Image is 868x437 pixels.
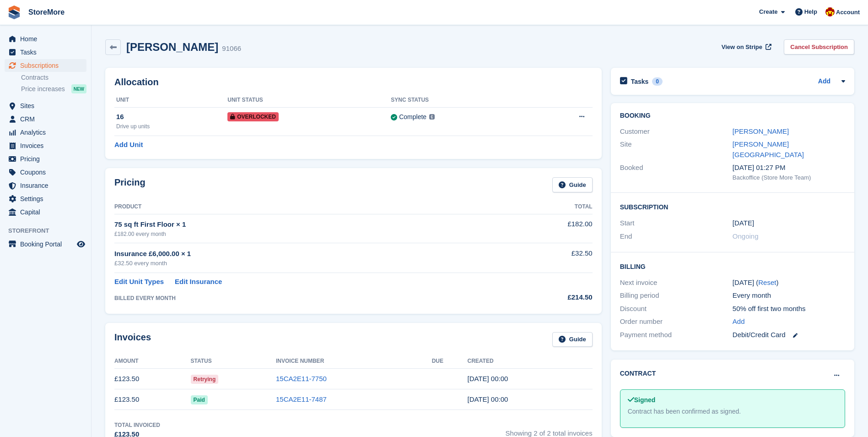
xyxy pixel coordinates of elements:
[8,226,91,235] span: Storefront
[733,304,845,314] div: 50% off first two months
[114,200,503,214] th: Product
[503,200,593,214] th: Total
[620,317,733,327] div: Order number
[759,7,777,16] span: Create
[467,375,508,382] time: 2025-08-10 23:00:46 UTC
[20,59,75,72] span: Subscriptions
[733,232,759,240] span: Ongoing
[114,369,191,389] td: £123.50
[7,5,21,19] img: stora-icon-8386f47178a22dfd0bd8f6a31ec36ba5ce8667c1dd55bd0f319d3a0aa187defe.svg
[620,112,845,120] h2: Booking
[114,259,503,268] div: £32.50 every month
[5,126,86,139] a: menu
[114,389,191,410] td: £123.50
[825,7,835,16] img: Store More Team
[71,84,86,93] div: NEW
[733,290,845,301] div: Every month
[75,239,86,250] a: Preview store
[5,153,86,165] a: menu
[836,8,860,17] span: Account
[114,332,151,347] h2: Invoices
[114,421,160,429] div: Total Invoiced
[114,249,503,259] div: Insurance £6,000.00 × 1
[399,112,426,122] div: Complete
[20,166,75,179] span: Coupons
[620,139,733,160] div: Site
[5,59,86,72] a: menu
[804,7,817,16] span: Help
[5,166,86,179] a: menu
[718,39,773,55] a: View on Stripe
[620,278,733,288] div: Next invoice
[20,179,75,192] span: Insurance
[784,39,854,55] a: Cancel Subscription
[227,93,391,108] th: Unit Status
[620,218,733,229] div: Start
[628,395,837,405] div: Signed
[620,369,656,378] h2: Contract
[552,332,593,347] a: Guide
[5,46,86,59] a: menu
[620,126,733,137] div: Customer
[620,163,733,182] div: Booked
[276,354,432,369] th: Invoice Number
[116,122,227,131] div: Drive up units
[20,238,75,251] span: Booking Portal
[20,206,75,218] span: Capital
[722,43,762,52] span: View on Stripe
[114,354,191,369] th: Amount
[21,85,65,93] span: Price increases
[5,238,86,251] a: menu
[114,219,503,230] div: 75 sq ft First Floor × 1
[114,140,143,150] a: Add Unit
[467,395,508,403] time: 2025-07-10 23:00:14 UTC
[620,262,845,271] h2: Billing
[467,354,592,369] th: Created
[114,77,593,87] h2: Allocation
[5,192,86,205] a: menu
[20,192,75,205] span: Settings
[25,5,68,20] a: StoreMore
[276,375,327,382] a: 15CA2E11-7750
[733,278,845,288] div: [DATE] ( )
[114,294,503,302] div: BILLED EVERY MONTH
[114,230,503,238] div: £182.00 every month
[191,395,208,404] span: Paid
[5,33,86,45] a: menu
[503,292,593,303] div: £214.50
[733,140,804,158] a: [PERSON_NAME][GEOGRAPHIC_DATA]
[114,93,227,108] th: Unit
[5,113,86,126] a: menu
[5,139,86,152] a: menu
[429,114,435,120] img: icon-info-grey-7440780725fd019a000dd9b08b2336e03edf1995a4989e88bcd33f0948082b44.svg
[222,44,241,54] div: 91066
[5,179,86,192] a: menu
[631,77,649,86] h2: Tasks
[5,206,86,218] a: menu
[818,76,830,87] a: Add
[733,330,845,340] div: Debit/Credit Card
[20,126,75,139] span: Analytics
[733,127,789,135] a: [PERSON_NAME]
[620,330,733,340] div: Payment method
[733,163,845,173] div: [DATE] 01:27 PM
[733,317,745,327] a: Add
[191,375,219,384] span: Retrying
[20,153,75,165] span: Pricing
[175,277,222,287] a: Edit Insurance
[114,177,146,192] h2: Pricing
[758,279,776,286] a: Reset
[652,77,663,86] div: 0
[391,93,531,108] th: Sync Status
[552,177,593,192] a: Guide
[20,46,75,59] span: Tasks
[620,202,845,211] h2: Subscription
[21,73,86,82] a: Contracts
[733,173,845,182] div: Backoffice (Store More Team)
[126,41,218,53] h2: [PERSON_NAME]
[503,243,593,273] td: £32.50
[20,33,75,45] span: Home
[191,354,276,369] th: Status
[114,277,164,287] a: Edit Unit Types
[116,112,227,122] div: 16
